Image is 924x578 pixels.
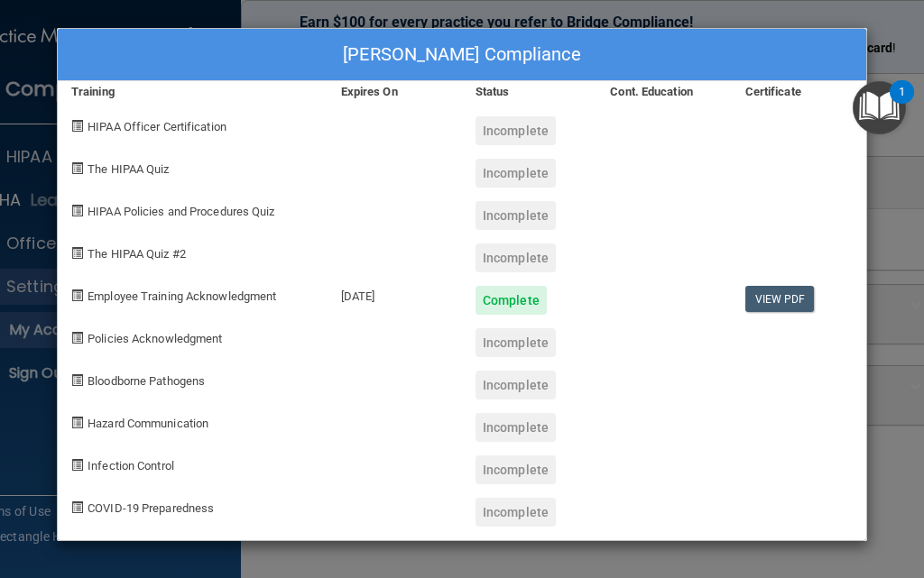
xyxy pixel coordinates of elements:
[88,374,205,388] span: Bloodborne Pathogens
[732,81,866,103] div: Certificate
[476,413,556,442] div: Incomplete
[88,459,174,472] span: Infection Control
[88,205,274,218] span: HIPAA Policies and Procedures Quiz
[88,501,214,515] span: COVID-19 Preparedness
[88,247,186,261] span: The HIPAA Quiz #2
[476,371,556,399] div: Incomplete
[88,120,226,133] span: HIPAA Officer Certification
[88,289,276,303] span: Employee Training Acknowledgment
[596,81,731,103] div: Cont. Education
[853,81,906,134] button: Open Resource Center, 1 new notification
[58,81,328,103] div: Training
[88,417,208,430] span: Hazard Communication
[88,162,169,176] span: The HIPAA Quiz
[476,498,556,527] div: Incomplete
[476,455,556,484] div: Incomplete
[476,243,556,272] div: Incomplete
[88,332,222,345] span: Policies Acknowledgment
[476,286,547,315] div: Complete
[328,272,462,315] div: [DATE]
[58,29,866,81] div: [PERSON_NAME] Compliance
[476,201,556,230] div: Incomplete
[476,328,556,357] div: Incomplete
[476,116,556,145] div: Incomplete
[899,92,905,115] div: 1
[462,81,596,103] div: Status
[476,159,556,188] div: Incomplete
[328,81,462,103] div: Expires On
[745,286,815,312] a: View PDF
